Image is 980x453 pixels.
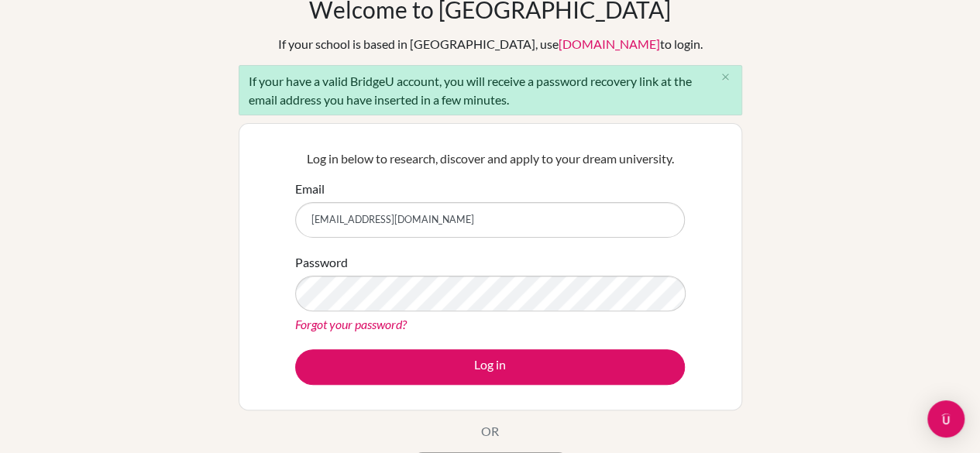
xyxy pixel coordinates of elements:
[481,422,499,441] p: OR
[720,71,731,83] i: close
[927,400,965,438] div: Open Intercom Messenger
[239,65,742,115] div: If your have a valid BridgeU account, you will receive a password recovery link at the email addr...
[710,66,741,89] button: Close
[559,36,660,51] a: [DOMAIN_NAME]
[295,180,325,198] label: Email
[295,317,407,331] a: Forgot your password?
[295,149,685,168] p: Log in below to research, discover and apply to your dream university.
[295,253,348,272] label: Password
[295,349,685,385] button: Log in
[278,35,703,53] div: If your school is based in [GEOGRAPHIC_DATA], use to login.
